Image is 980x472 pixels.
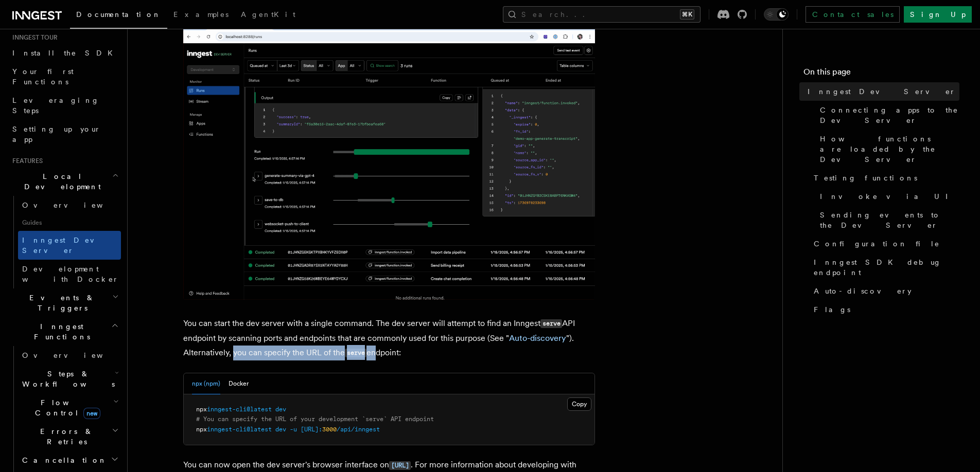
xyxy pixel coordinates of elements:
span: Inngest tour [8,33,58,42]
a: Configuration file [810,234,959,253]
a: Overview [18,196,121,214]
kbd: ⌘K [680,9,694,20]
button: npx (npm) [192,373,220,394]
span: /api/inngest [337,426,380,433]
button: Docker [229,373,249,394]
span: AgentKit [241,10,295,19]
span: Cancellation [18,455,107,465]
button: Search...⌘K [503,6,701,23]
a: Connecting apps to the Dev Server [816,101,959,130]
a: Auto-discovery [509,333,566,343]
code: [URL] [389,461,411,470]
span: npx [196,426,207,433]
a: Inngest Dev Server [803,82,959,101]
a: How functions are loaded by the Dev Server [816,130,959,169]
span: Setting up your app [12,125,101,143]
span: Documentation [76,10,161,19]
button: Local Development [8,167,121,196]
button: Flow Controlnew [18,393,121,422]
a: Overview [18,346,121,365]
span: [URL]: [301,426,322,433]
span: Inngest Dev Server [808,86,956,97]
a: AgentKit [235,3,302,28]
span: Connecting apps to the Dev Server [820,105,959,125]
a: Inngest Dev Server [18,231,121,260]
a: Install the SDK [8,44,121,62]
button: Steps & Workflows [18,365,121,393]
a: Flags [810,300,959,319]
span: Flags [814,304,850,315]
span: new [83,408,100,419]
span: Features [8,157,43,165]
span: 3000 [322,426,337,433]
a: Your first Functions [8,62,121,91]
span: npx [196,406,207,413]
span: # You can specify the URL of your development `serve` API endpoint [196,415,434,423]
a: Leveraging Steps [8,91,121,120]
code: serve [345,349,366,357]
span: Overview [22,201,128,209]
img: Dev Server Demo [183,20,595,300]
span: Local Development [8,171,112,192]
span: inngest-cli@latest [207,426,272,433]
a: Setting up your app [8,120,121,149]
span: Inngest Dev Server [22,236,110,255]
div: Local Development [8,196,121,288]
span: Install the SDK [12,49,119,57]
span: inngest-cli@latest [207,406,272,413]
p: You can start the dev server with a single command. The dev server will attempt to find an Innges... [183,316,595,360]
span: dev [275,426,286,433]
button: Copy [567,397,591,411]
a: Sending events to the Dev Server [816,206,959,234]
button: Errors & Retries [18,422,121,451]
span: Errors & Retries [18,426,112,447]
span: Events & Triggers [8,293,112,313]
span: Inngest Functions [8,321,111,342]
span: Inngest SDK debug endpoint [814,257,959,278]
span: Guides [18,214,121,231]
span: Overview [22,351,128,359]
a: Invoke via UI [816,187,959,206]
span: Steps & Workflows [18,369,115,389]
span: Testing functions [814,173,917,183]
a: Contact sales [806,6,900,23]
a: [URL] [389,460,411,469]
button: Toggle dark mode [764,8,789,21]
span: Configuration file [814,239,940,249]
a: Examples [167,3,235,28]
span: Invoke via UI [820,191,957,202]
span: Sending events to the Dev Server [820,210,959,230]
button: Cancellation [18,451,121,469]
span: How functions are loaded by the Dev Server [820,134,959,165]
a: Sign Up [904,6,972,23]
button: Events & Triggers [8,288,121,317]
span: Flow Control [18,397,113,418]
a: Auto-discovery [810,282,959,300]
span: -u [290,426,297,433]
span: Your first Functions [12,67,74,86]
a: Development with Docker [18,260,121,288]
a: Testing functions [810,169,959,187]
button: Inngest Functions [8,317,121,346]
span: Auto-discovery [814,286,912,296]
span: dev [275,406,286,413]
span: Leveraging Steps [12,96,99,115]
h4: On this page [803,66,959,82]
a: Inngest SDK debug endpoint [810,253,959,282]
a: Documentation [70,3,167,29]
span: Examples [173,10,229,19]
code: serve [540,319,562,328]
span: Development with Docker [22,265,119,283]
